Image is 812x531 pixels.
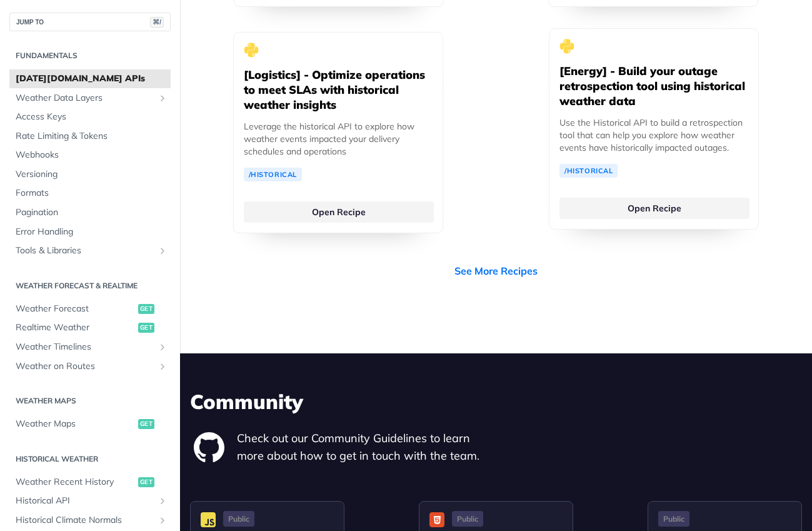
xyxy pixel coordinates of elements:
[9,415,171,433] a: Weather Mapsget
[138,304,154,314] span: get
[16,206,168,219] span: Pagination
[16,130,168,143] span: Rate Limiting & Tokens
[9,357,171,376] a: Weather on RoutesShow subpages for Weather on Routes
[9,127,171,146] a: Rate Limiting & Tokens
[244,201,434,223] a: Open Recipe
[190,388,802,415] h3: Community
[158,496,168,506] button: Show subpages for Historical API
[9,453,171,465] h2: Historical Weather
[16,73,168,85] span: [DATE][DOMAIN_NAME] APIs
[559,64,748,109] h5: [Energy] - Build your outage retrospection tool using historical weather data
[16,245,154,257] span: Tools & Libraries
[9,50,171,61] h2: Fundamentals
[559,116,748,154] p: Use the Historical API to build a retrospection tool that can help you explore how weather events...
[9,13,171,31] button: JUMP TO⌘/
[16,341,154,353] span: Weather Timelines
[223,511,254,527] span: Public
[9,89,171,108] a: Weather Data LayersShow subpages for Weather Data Layers
[9,146,171,164] a: Webhooks
[150,17,164,28] span: ⌘/
[9,318,171,337] a: Realtime Weatherget
[9,223,171,241] a: Error Handling
[158,93,168,103] button: Show subpages for Weather Data Layers
[9,511,171,530] a: Historical Climate NormalsShow subpages for Historical Climate Normals
[244,120,433,158] p: Leverage the historical API to explore how weather events impacted your delivery schedules and op...
[454,263,538,278] a: See More Recipes
[9,241,171,260] a: Tools & LibrariesShow subpages for Tools & Libraries
[9,338,171,357] a: Weather TimelinesShow subpages for Weather Timelines
[16,360,154,373] span: Weather on Routes
[138,477,154,487] span: get
[559,198,749,219] a: Open Recipe
[244,168,302,181] a: /Historical
[16,111,168,123] span: Access Keys
[16,187,168,200] span: Formats
[158,342,168,352] button: Show subpages for Weather Timelines
[237,430,496,465] p: Check out our Community Guidelines to learn more about how to get in touch with the team.
[16,168,168,181] span: Versioning
[9,108,171,126] a: Access Keys
[16,303,135,315] span: Weather Forecast
[158,246,168,256] button: Show subpages for Tools & Libraries
[16,149,168,161] span: Webhooks
[16,226,168,238] span: Error Handling
[9,395,171,407] h2: Weather Maps
[16,476,135,488] span: Weather Recent History
[452,511,483,527] span: Public
[9,300,171,318] a: Weather Forecastget
[9,203,171,222] a: Pagination
[138,419,154,429] span: get
[16,418,135,430] span: Weather Maps
[9,473,171,492] a: Weather Recent Historyget
[158,515,168,525] button: Show subpages for Historical Climate Normals
[9,280,171,291] h2: Weather Forecast & realtime
[16,495,154,507] span: Historical API
[9,69,171,88] a: [DATE][DOMAIN_NAME] APIs
[244,68,433,113] h5: [Logistics] - Optimize operations to meet SLAs with historical weather insights
[16,514,154,527] span: Historical Climate Normals
[16,321,135,334] span: Realtime Weather
[16,92,154,104] span: Weather Data Layers
[138,323,154,333] span: get
[658,511,689,527] span: Public
[9,492,171,510] a: Historical APIShow subpages for Historical API
[559,164,618,178] a: /Historical
[9,184,171,203] a: Formats
[9,165,171,184] a: Versioning
[158,362,168,372] button: Show subpages for Weather on Routes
